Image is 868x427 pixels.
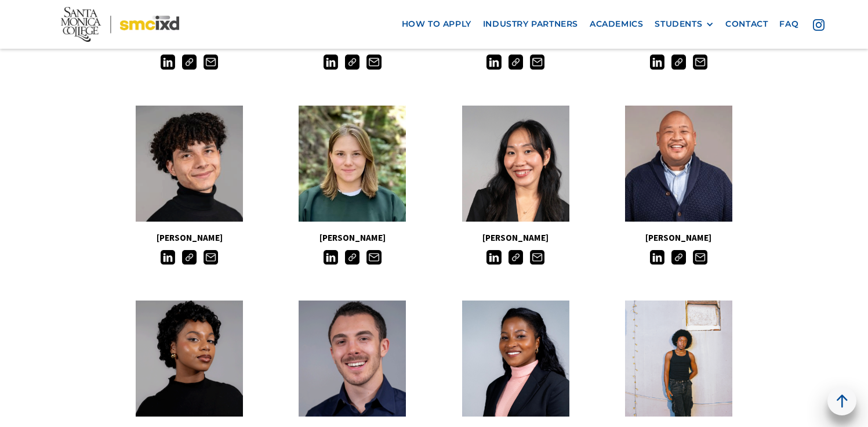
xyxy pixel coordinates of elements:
img: LinkedIn icon [650,250,664,265]
img: Santa Monica College - SMC IxD logo [61,7,179,42]
h5: [PERSON_NAME] [434,230,597,245]
h5: [PERSON_NAME] [108,230,271,245]
img: Link icon [671,55,686,69]
a: how to apply [396,13,477,35]
img: Email icon [366,55,381,69]
img: LinkedIn icon [486,250,501,265]
img: Link icon [182,250,197,265]
img: Link icon [509,55,523,69]
img: Email icon [366,250,381,265]
img: LinkedIn icon [161,55,175,69]
img: Email icon [693,250,707,265]
a: contact [720,13,773,35]
img: Email icon [693,55,707,69]
h5: [PERSON_NAME] [597,230,760,245]
a: back to top [827,386,856,415]
img: LinkedIn icon [650,55,664,69]
h5: [PERSON_NAME] [271,230,434,245]
a: faq [773,13,804,35]
img: Link icon [345,55,359,69]
img: icon - instagram [813,19,825,30]
a: industry partners [477,13,584,35]
img: Email icon [530,55,544,69]
img: Link icon [345,250,359,265]
img: LinkedIn icon [486,55,501,69]
div: STUDENTS [655,19,702,29]
img: LinkedIn icon [324,55,338,69]
img: Link icon [182,55,197,69]
img: Email icon [204,250,218,265]
div: STUDENTS [655,19,714,29]
img: LinkedIn icon [161,250,175,265]
a: Academics [584,13,649,35]
img: LinkedIn icon [324,250,338,265]
img: Email icon [204,55,218,69]
img: Email icon [530,250,544,265]
img: Link icon [509,250,523,265]
img: Link icon [671,250,686,265]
